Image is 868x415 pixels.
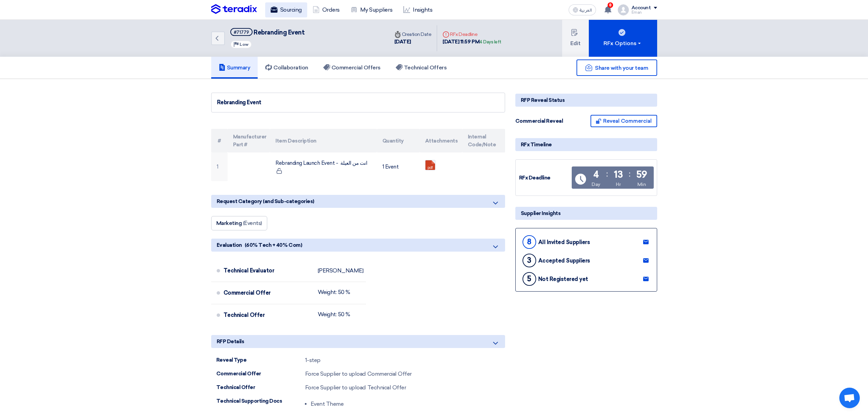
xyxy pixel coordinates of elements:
button: العربية [569,4,596,15]
div: Technical Evaluator [223,263,312,279]
li: Event Theme [311,397,344,411]
div: Technical Offer [216,384,305,391]
div: Force Supplier to upload Technical Offer [305,384,406,392]
h5: Collaboration [265,64,308,71]
div: 3 [523,254,536,267]
div: Commercial Reveal [515,117,567,125]
a: Summary [211,57,258,79]
span: 8 [608,2,613,8]
button: RFx Options [589,20,657,57]
div: Commercial Offer [223,285,312,301]
a: Collaboration [258,57,316,79]
div: [PERSON_NAME] [318,267,364,274]
div: 13 [614,170,623,179]
div: RFx Timeline [515,138,657,151]
div: 1-step [305,356,321,364]
span: Low [240,42,248,47]
div: : [606,168,608,180]
img: profile_test.png [618,4,629,15]
div: Force Supplier to upload Commercial Offer [305,370,412,378]
img: Teradix logo [211,4,257,14]
th: Internal Code/Note [462,129,505,152]
a: Insights [398,2,438,17]
div: Technical Supporting Docs [216,397,305,405]
th: Item Description [270,129,377,152]
a: Arabian_Cement_Company_ACC__Rebranding_Launch_Event_Brief__1760426923507.pdf [425,160,480,201]
div: Commercial Offer [216,370,305,378]
div: Supplier Insights [515,207,657,220]
div: Accepted Suppliers [538,257,590,264]
div: Open chat [839,388,860,408]
div: 5 [523,272,536,286]
a: My Suppliers [345,2,398,17]
a: Orders [307,2,345,17]
span: Share with your team [595,65,648,71]
span: Evaluation [217,241,242,249]
td: 1 Event [377,152,420,181]
a: Commercial Offers [316,57,388,79]
div: Eman [632,11,657,14]
th: # [211,129,228,152]
h5: Commercial Offers [323,64,381,71]
div: Technical Offer [223,307,312,323]
div: Weight: 50 % [318,289,350,296]
div: RFx Options [603,39,642,48]
div: : [629,168,630,180]
div: Reveal Type [216,356,305,364]
th: Manufacturer Part # [228,129,270,152]
div: [DATE] [394,38,432,46]
div: RFx Deadline [519,174,570,182]
div: 8 [523,235,536,249]
div: 4 [593,170,599,179]
button: Reveal Commercial [591,115,657,127]
h5: Rebranding Event [230,28,305,37]
span: Request Category (and Sub-categories) [217,198,314,205]
div: Min [637,181,646,188]
span: RFP Details [217,338,244,345]
div: RFP Reveal Status [515,94,657,107]
span: Marketing [216,220,242,226]
span: (Events) [243,220,262,226]
td: Rebranding Launch Event - انت من العيلة [270,152,377,181]
div: Day [592,181,600,188]
div: 59 [636,170,647,179]
div: Account [632,5,651,11]
span: (60% Tech + 40% Com) [245,241,302,249]
a: Technical Offers [388,57,454,79]
div: 4 Days left [479,39,501,45]
div: Rebranding Event [217,98,499,107]
div: Hr [616,181,621,188]
span: Rebranding Event [254,29,304,36]
div: Creation Date [394,31,432,38]
div: Weight: 50 % [318,311,350,318]
th: Quantity [377,129,420,152]
div: All Invited Suppliers [538,239,590,245]
div: Not Registered yet [538,276,588,282]
h5: Technical Offers [396,64,447,71]
th: Attachments [420,129,462,152]
button: Edit [562,20,589,57]
a: Sourcing [265,2,307,17]
h5: Summary [219,64,250,71]
div: RFx Deadline [443,31,501,38]
div: [DATE] 11:59 PM [443,38,501,46]
span: العربية [580,8,592,13]
div: #71779 [234,30,249,35]
td: 1 [211,152,228,181]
